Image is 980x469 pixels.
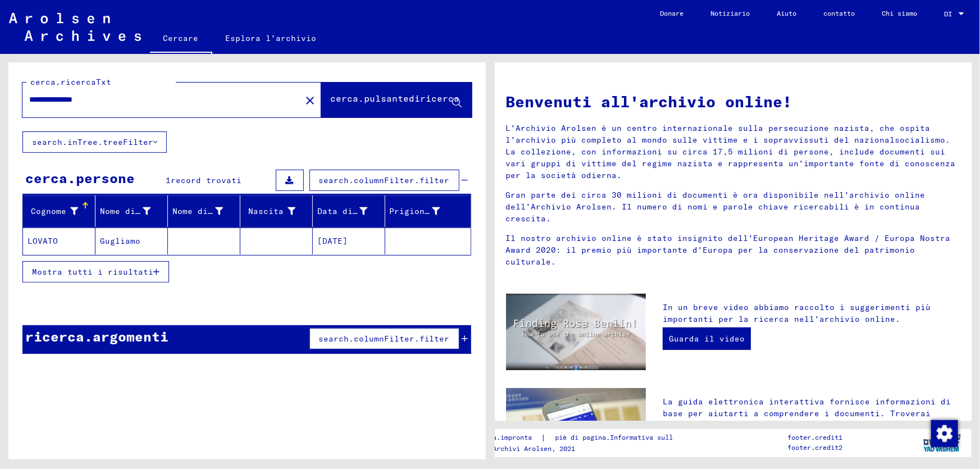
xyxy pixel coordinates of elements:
[506,294,646,370] img: video.jpg
[166,175,171,185] font: 1
[245,202,312,220] div: Nascita
[172,206,248,216] font: Nome di nascita
[150,25,212,54] a: Cercare
[28,202,95,220] div: Cognome
[100,236,140,246] font: Gugliamo
[445,444,575,453] font: Copyright © Archivi Arolsen, 2021
[710,9,750,17] font: Notiziario
[319,175,450,185] font: search.columnFilter.filter
[506,92,792,111] font: Benvenuti all'archivio online!
[226,33,317,43] font: Esplora l'archivio
[9,13,141,41] img: Arolsen_neg.svg
[171,175,241,185] font: record trovati
[31,206,66,216] font: Cognome
[663,327,751,350] a: Guarda il video
[28,236,58,246] font: LOVATO
[663,302,931,324] font: In un breve video abbiamo raccolto i suggerimenti più importanti per la ricerca nell'archivio onl...
[823,9,855,17] font: contatto
[660,9,683,17] font: Donare
[921,429,963,457] img: yv_logo.png
[23,195,95,227] mat-header-cell: Cognome
[317,236,348,246] font: [DATE]
[385,195,471,227] mat-header-cell: Prigioniero n.
[168,195,240,227] mat-header-cell: Nome di nascita
[22,261,169,283] button: Mostra tutti i risultati
[321,83,472,117] button: cerca.pulsantediricerca
[669,334,745,344] font: Guarda il video
[317,206,393,216] font: Data di nascita
[299,89,321,111] button: Chiaro
[788,443,843,452] font: footer.credit2
[317,202,385,220] div: Data di nascita
[663,397,951,454] font: La guida elettronica interattiva fornisce informazioni di base per aiutarti a comprendere i docum...
[163,33,199,43] font: Cercare
[25,170,135,186] font: cerca.persone
[248,206,284,216] font: Nascita
[240,195,313,227] mat-header-cell: Nascita
[541,432,546,443] font: |
[100,206,186,216] font: Nome di battesimo
[30,77,111,87] font: cerca.ricercaTxt
[506,190,926,224] font: Gran parte dei circa 30 milioni di documenti è ora disponibile nell'archivio online dell'Archivio...
[931,420,958,447] img: Modifica consenso
[390,202,457,220] div: Prigioniero n.
[100,202,167,220] div: Nome di battesimo
[788,433,843,441] font: footer.credit1
[303,94,317,107] mat-icon: close
[32,267,153,277] font: Mostra tutti i risultati
[882,9,917,17] font: Chi siamo
[95,195,168,227] mat-header-cell: Nome di battesimo
[172,202,240,220] div: Nome di nascita
[313,195,385,227] mat-header-cell: Data di nascita
[555,433,708,441] font: piè di pagina.Informativa sulla privacy
[506,233,951,267] font: Il nostro archivio online è stato insignito dell'European Heritage Award / Europa Nostra Award 20...
[319,334,450,344] font: search.columnFilter.filter
[309,170,459,191] button: search.columnFilter.filter
[212,25,330,52] a: Esplora l'archivio
[777,9,796,17] font: Aiuto
[546,432,722,444] a: piè di pagina.Informativa sulla privacy
[506,123,956,180] font: L'Archivio Arolsen è un centro internazionale sulla persecuzione nazista, che ospita l'archivio p...
[32,137,153,147] font: search.inTree.treeFilter
[331,93,460,104] font: cerca.pulsantediricerca
[309,328,459,349] button: search.columnFilter.filter
[944,10,952,18] font: DI
[22,131,167,153] button: search.inTree.treeFilter
[25,328,168,345] font: ricerca.argomenti
[390,206,461,216] font: Prigioniero n.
